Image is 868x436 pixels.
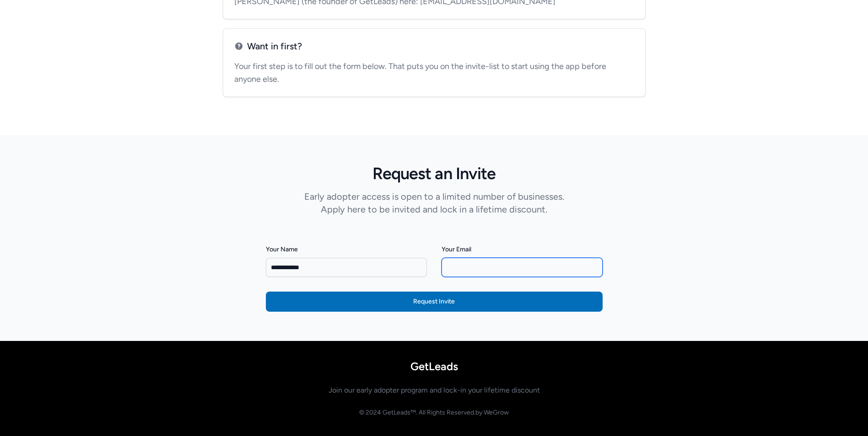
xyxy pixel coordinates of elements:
[475,409,509,416] a: by WeGrow
[266,165,603,183] h2: Request an Invite
[234,40,634,53] h3: Want in first?
[141,385,727,396] p: Join our early adopter program and lock-in your lifetime discount
[141,359,727,374] span: GetLeads
[266,245,427,254] label: Your Name
[234,60,634,85] p: Your first step is to fill out the form below. That puts you on the invite-list to start using th...
[266,190,603,216] p: Early adopter access is open to a limited number of businesses. Apply here to be invited and lock...
[266,292,603,312] button: Request Invite
[442,245,603,254] label: Your Email
[359,409,509,416] span: © 2024 GetLeads™. All Rights Reserved.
